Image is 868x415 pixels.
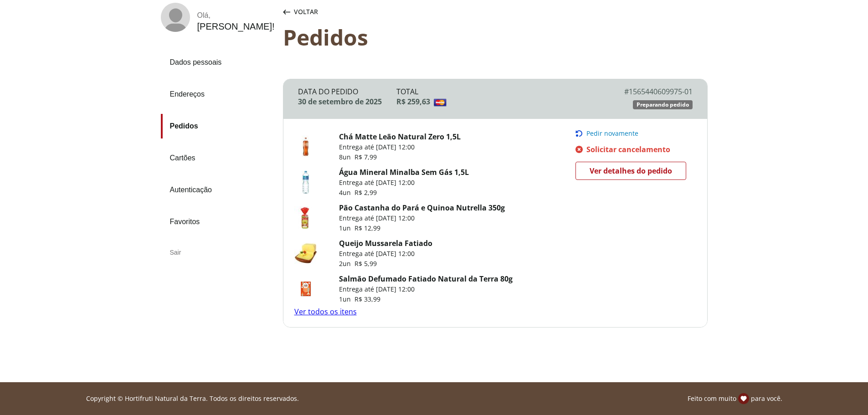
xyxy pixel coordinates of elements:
span: 8 un [339,153,354,161]
span: 4 un [339,188,354,197]
button: Pedir novamente [575,130,692,137]
p: Entrega até [DATE] 12:00 [339,249,432,258]
span: Solicitar cancelamento [586,144,670,154]
p: Entrega até [DATE] 12:00 [339,178,469,187]
div: # 1565440609975-01 [594,87,693,97]
div: Data do Pedido [298,87,397,97]
span: R$ 12,99 [354,224,380,232]
div: 30 de setembro de 2025 [298,97,397,107]
a: Ver detalhes do pedido [575,162,686,180]
a: Pão Castanha do Pará e Quinoa Nutrella 350g [339,203,505,213]
p: Entrega até [DATE] 12:00 [339,214,505,223]
span: Voltar [294,7,318,16]
span: R$ 2,99 [354,188,377,197]
div: Linha de sessão [4,393,864,404]
a: Dados pessoais [161,50,276,75]
a: Ver todos os itens [294,307,357,317]
span: R$ 7,99 [354,153,377,161]
img: Salmão Defumado Fatiado Natural da Terra 80g [294,277,317,300]
a: Favoritos [161,210,276,234]
a: Cartões [161,146,276,170]
a: Queijo Mussarela Fatiado [339,238,432,248]
span: 2 un [339,259,354,268]
div: Olá , [197,11,275,20]
p: Entrega até [DATE] 12:00 [339,285,513,294]
span: Ver detalhes do pedido [590,164,672,178]
a: Autenticação [161,178,276,202]
span: Pedir novamente [586,130,638,137]
span: R$ 5,99 [354,259,377,268]
button: Voltar [281,3,320,21]
p: Entrega até [DATE] 12:00 [339,143,461,152]
span: 1 un [339,224,354,232]
div: Pedidos [283,25,708,50]
span: R$ 33,99 [354,295,380,303]
p: Feito com muito para você. [688,393,782,404]
a: Solicitar cancelamento [575,144,692,154]
a: Chá Matte Leão Natural Zero 1,5L [339,132,461,142]
a: Água Mineral Minalba Sem Gás 1,5L [339,167,469,177]
div: R$ 259,63 [396,97,594,107]
div: Total [396,87,594,97]
img: Queijo Mussarela Fatiado [294,242,317,265]
a: Pedidos [161,114,276,138]
a: Salmão Defumado Fatiado Natural da Terra 80g [339,274,513,284]
p: Copyright © Hortifruti Natural da Terra. Todos os direitos reservados. [86,394,299,403]
div: [PERSON_NAME] ! [197,21,275,32]
img: Pão Castanha do Pará e Quinoa Nutrella 350g [294,206,317,229]
img: Chá Matte Leão Natural Zero 1,5L [294,135,317,158]
img: amor [738,393,749,404]
a: Endereços [161,82,276,107]
span: Preparando pedido [637,101,689,108]
span: 1 un [339,295,354,303]
div: Sair [161,241,276,263]
img: Água Mineral Minalba Sem Gás 1,5L [294,171,317,194]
